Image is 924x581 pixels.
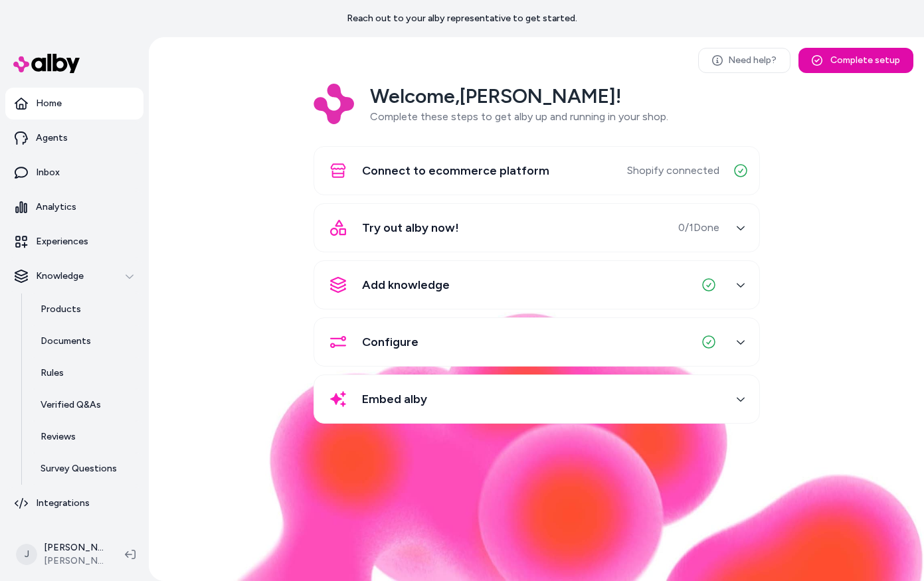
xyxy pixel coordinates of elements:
p: Reviews [41,430,76,444]
img: Logo [314,84,354,124]
a: Survey Questions [27,453,143,485]
p: Analytics [36,201,76,214]
a: Analytics [5,191,143,223]
a: Experiences [5,226,143,258]
a: Need help? [698,48,790,73]
button: Embed alby [322,383,751,415]
button: Connect to ecommerce platformShopify connected [322,155,751,187]
span: Complete these steps to get alby up and running in your shop. [370,110,668,123]
span: J [16,544,37,565]
img: alby Bubble [149,312,924,581]
a: Integrations [5,487,143,519]
p: Agents [36,131,68,145]
p: Documents [41,335,91,348]
p: [PERSON_NAME] [44,541,104,554]
button: Try out alby now!0/1Done [322,212,751,244]
p: Reach out to your alby representative to get started. [347,12,577,25]
button: Configure [322,326,751,358]
a: Home [5,88,143,120]
a: Documents [27,325,143,357]
button: Complete setup [798,48,913,73]
span: 0 / 1 Done [678,220,719,236]
span: Add knowledge [362,276,450,294]
span: [PERSON_NAME] Prod [44,554,104,568]
p: Rules [41,367,64,380]
p: Knowledge [36,270,84,283]
span: Configure [362,333,418,351]
span: Connect to ecommerce platform [362,161,549,180]
span: Try out alby now! [362,218,459,237]
a: Products [27,293,143,325]
a: Inbox [5,157,143,189]
h2: Welcome, [PERSON_NAME] ! [370,84,668,109]
a: Verified Q&As [27,389,143,421]
button: Knowledge [5,260,143,292]
p: Home [36,97,62,110]
p: Integrations [36,497,90,510]
p: Survey Questions [41,462,117,475]
a: Rules [27,357,143,389]
span: Shopify connected [627,163,719,179]
a: Reviews [27,421,143,453]
p: Products [41,303,81,316]
p: Inbox [36,166,60,179]
button: J[PERSON_NAME][PERSON_NAME] Prod [8,533,114,576]
a: Agents [5,122,143,154]
button: Add knowledge [322,269,751,301]
img: alby Logo [13,54,80,73]
p: Verified Q&As [41,398,101,412]
span: Embed alby [362,390,427,408]
p: Experiences [36,235,88,248]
